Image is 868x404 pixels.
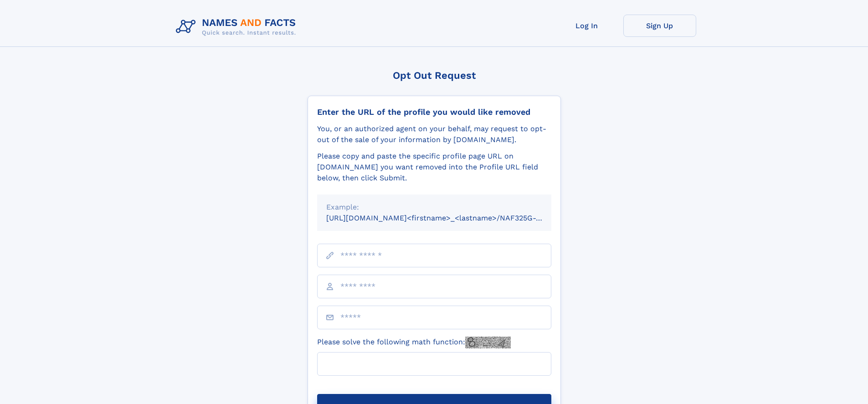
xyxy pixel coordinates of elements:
[317,151,551,184] div: Please copy and paste the specific profile page URL on [DOMAIN_NAME] you want removed into the Pr...
[308,70,561,81] div: Opt Out Request
[550,15,623,37] a: Log In
[317,107,551,117] div: Enter the URL of the profile you would like removed
[317,123,551,145] div: You, or an authorized agent on your behalf, may request to opt-out of the sale of your informatio...
[317,337,511,348] label: Please solve the following math function:
[326,202,542,213] div: Example:
[172,15,303,39] img: Logo Names and Facts
[623,15,696,37] a: Sign Up
[326,214,569,222] small: [URL][DOMAIN_NAME]<firstname>_<lastname>/NAF325G-xxxxxxxx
